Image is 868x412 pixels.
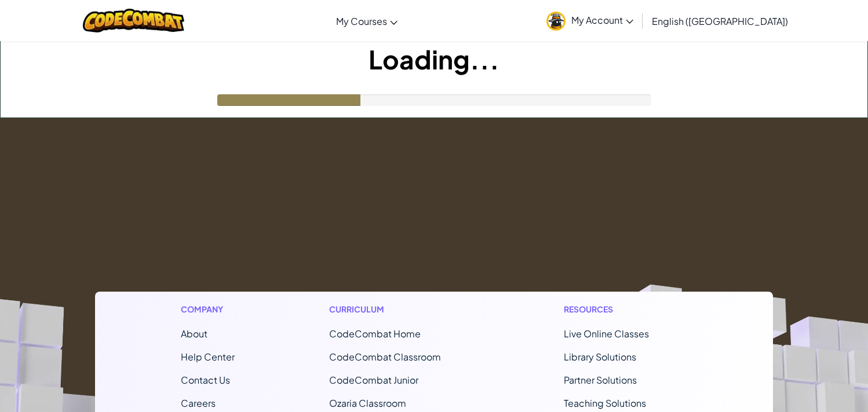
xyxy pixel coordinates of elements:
span: CodeCombat Home [329,328,421,340]
a: My Account [541,2,639,39]
h1: Curriculum [329,303,469,315]
a: Ozaria Classroom [329,397,406,409]
span: Contact Us [181,374,230,386]
h1: Company [181,303,235,315]
span: My Account [571,14,633,26]
a: About [181,328,207,340]
a: Live Online Classes [564,328,649,340]
a: Teaching Solutions [564,397,646,409]
a: Library Solutions [564,351,636,363]
img: avatar [546,12,566,31]
a: Help Center [181,351,235,363]
span: My Courses [336,15,387,27]
a: CodeCombat Classroom [329,351,441,363]
a: My Courses [330,5,403,36]
a: Partner Solutions [564,374,637,386]
h1: Loading... [1,41,867,77]
span: English ([GEOGRAPHIC_DATA]) [652,15,788,27]
a: English ([GEOGRAPHIC_DATA]) [646,5,794,36]
a: Careers [181,397,216,409]
img: CodeCombat logo [83,9,184,32]
h1: Resources [564,303,687,315]
a: CodeCombat Junior [329,374,418,386]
